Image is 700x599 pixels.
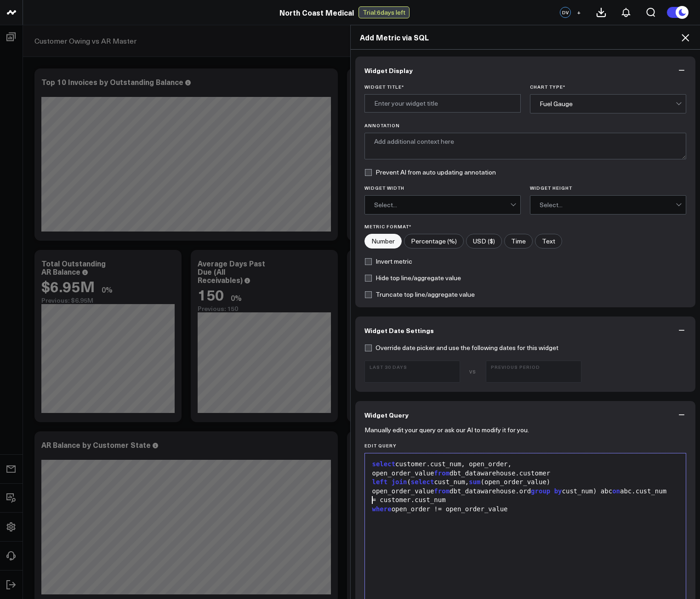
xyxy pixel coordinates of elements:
span: + [577,9,581,16]
label: Override date picker and use the following dates for this widget [364,344,558,351]
span: select [411,478,434,486]
span: Widget Date Settings [364,327,434,334]
label: Chart Type * [530,84,686,90]
div: ( cust_num, (open_order_value) open_order_value dbt_datawarehouse.ord cust_num) abc abc.cust_num ... [370,478,682,505]
span: select [372,460,396,468]
label: Time [504,234,533,249]
b: Last 30 Days [370,364,455,370]
label: Widget Height [530,185,686,191]
span: on [612,487,620,495]
span: group [531,487,550,495]
p: Manually edit your query or ask our AI to modify it for you. [364,426,529,434]
label: Truncate top line/aggregate value [364,291,475,298]
label: Annotation [364,123,687,128]
span: sum [469,478,480,486]
div: Select... [374,201,510,209]
button: Widget Display [355,57,696,84]
div: Fuel Gauge [540,100,676,107]
div: open_order != open_order_value [370,505,682,514]
span: from [434,469,450,477]
div: VS [465,369,481,374]
input: Enter your widget title [364,94,521,113]
div: Select... [540,201,676,209]
label: Widget Title * [364,84,521,90]
a: North Coast Medical [279,7,354,17]
label: Text [535,234,562,249]
button: + [573,7,584,18]
label: Edit Query [364,443,687,448]
span: Widget Query [364,411,409,418]
label: Invert metric [364,258,412,265]
div: customer.cust_num, open_order, open_order_value dbt_datawarehouse.customer [370,460,682,478]
span: join [392,478,407,486]
span: from [434,487,450,495]
span: Widget Display [364,67,413,74]
label: Percentage (%) [404,234,464,249]
span: where [372,505,392,513]
button: Last 30 Days [364,361,460,383]
h2: Add Metric via SQL [360,32,691,42]
span: left [372,478,388,486]
label: Number [364,234,402,249]
span: by [554,487,562,495]
label: Hide top line/aggregate value [364,274,461,282]
label: Metric Format* [364,224,687,229]
div: DV [560,7,571,18]
label: Prevent AI from auto updating annotation [364,169,496,176]
button: Widget Date Settings [355,316,696,344]
label: Widget Width [364,185,521,191]
button: Widget Query [355,401,696,429]
b: Previous Period [491,364,576,370]
button: Previous Period [486,361,581,383]
label: USD ($) [466,234,502,249]
div: Trial: 6 days left [359,6,410,18]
